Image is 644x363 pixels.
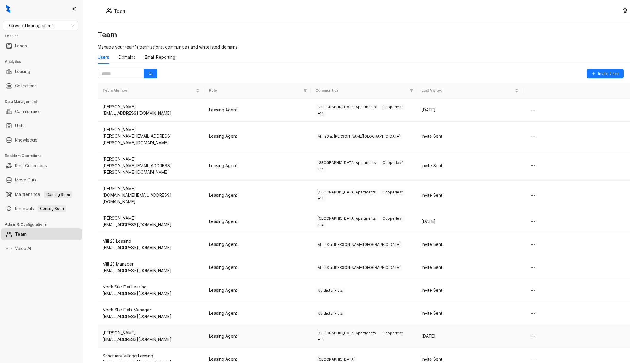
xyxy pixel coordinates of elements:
[98,44,238,49] span: Manage your team's permissions, communities and whitelisted domains
[103,330,199,336] div: [PERSON_NAME]
[530,357,535,362] span: ellipsis
[530,242,535,247] span: ellipsis
[204,151,311,181] td: Leasing Agent
[145,54,175,61] div: Email Reporting
[98,83,204,99] th: Team Member
[204,233,311,256] td: Leasing Agent
[304,89,307,92] span: filter
[15,106,40,117] a: Communities
[598,70,619,77] span: Invite User
[408,87,414,95] span: filter
[315,222,326,228] span: + 14
[422,264,518,271] div: Invite Sent
[315,196,326,202] span: + 14
[592,72,596,76] span: plus
[15,66,30,77] a: Leasing
[315,215,378,221] span: [GEOGRAPHIC_DATA] Apartments
[103,290,199,297] div: [EMAIL_ADDRESS][DOMAIN_NAME]
[209,88,301,94] span: Role
[1,106,82,117] li: Communities
[587,69,624,78] button: Invite User
[530,134,535,139] span: ellipsis
[103,238,199,244] div: Mill 23 Leasing
[530,288,535,293] span: ellipsis
[422,333,518,339] div: [DATE]
[380,189,405,195] span: Copperleaf
[380,104,405,110] span: Copperleaf
[103,133,199,146] div: [PERSON_NAME][EMAIL_ADDRESS][PERSON_NAME][DOMAIN_NAME]
[315,356,357,362] span: [GEOGRAPHIC_DATA]
[1,120,82,132] li: Units
[315,330,378,336] span: [GEOGRAPHIC_DATA] Apartments
[103,162,199,176] div: [PERSON_NAME][EMAIL_ADDRESS][PERSON_NAME][DOMAIN_NAME]
[204,99,311,122] td: Leasing Agent
[15,134,38,146] a: Knowledge
[422,356,518,362] div: Invite Sent
[1,203,82,215] li: Renewals
[315,242,402,248] span: Mill 23 at [PERSON_NAME][GEOGRAPHIC_DATA]
[380,330,405,336] span: Copperleaf
[530,219,535,224] span: ellipsis
[315,166,326,172] span: + 14
[204,302,311,325] td: Leasing Agent
[422,133,518,139] div: Invite Sent
[204,122,311,151] td: Leasing Agent
[1,134,82,146] li: Knowledge
[98,54,109,61] div: Users
[5,153,83,159] h3: Resident Operations
[315,265,402,271] span: Mill 23 at [PERSON_NAME][GEOGRAPHIC_DATA]
[103,313,199,320] div: [EMAIL_ADDRESS][DOMAIN_NAME]
[204,210,311,233] td: Leasing Agent
[1,188,82,200] li: Maintenance
[380,215,405,221] span: Copperleaf
[1,228,82,240] li: Team
[15,174,36,186] a: Move Outs
[530,108,535,112] span: ellipsis
[5,222,83,227] h3: Admin & Configurations
[530,193,535,198] span: ellipsis
[315,189,378,195] span: [GEOGRAPHIC_DATA] Apartments
[103,156,199,162] div: [PERSON_NAME]
[38,205,66,212] span: Coming Soon
[15,40,27,52] a: Leads
[103,261,199,267] div: Mill 23 Manager
[422,218,518,225] div: [DATE]
[417,83,523,99] th: Last Visited
[1,40,82,52] li: Leads
[15,243,31,255] a: Voice AI
[623,8,627,13] span: setting
[15,228,27,240] a: Team
[530,265,535,270] span: ellipsis
[103,267,199,274] div: [EMAIL_ADDRESS][DOMAIN_NAME]
[15,160,47,172] a: Rent Collections
[1,66,82,77] li: Leasing
[1,243,82,255] li: Voice AI
[422,192,518,198] div: Invite Sent
[15,80,37,92] a: Collections
[103,284,199,290] div: North Star Flat Leasing
[5,99,83,104] h3: Data Management
[315,311,345,317] span: Northstar Flats
[103,244,199,251] div: [EMAIL_ADDRESS][DOMAIN_NAME]
[422,88,514,94] span: Last Visited
[1,80,82,92] li: Collections
[204,181,311,210] td: Leasing Agent
[380,160,405,166] span: Copperleaf
[422,310,518,317] div: Invite Sent
[1,160,82,172] li: Rent Collections
[103,192,199,205] div: [DOMAIN_NAME][EMAIL_ADDRESS][DOMAIN_NAME]
[106,8,112,14] img: Users
[422,287,518,294] div: Invite Sent
[315,88,408,94] span: Communities
[7,21,74,30] span: Oakwood Management
[148,72,153,76] span: search
[103,110,199,117] div: [EMAIL_ADDRESS][DOMAIN_NAME]
[103,185,199,192] div: [PERSON_NAME]
[204,256,311,279] td: Leasing Agent
[302,87,308,95] span: filter
[204,325,311,348] td: Leasing Agent
[103,353,199,359] div: Sanctuary Village Leasing
[5,59,83,64] h3: Analytics
[315,104,378,110] span: [GEOGRAPHIC_DATA] Apartments
[530,334,535,339] span: ellipsis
